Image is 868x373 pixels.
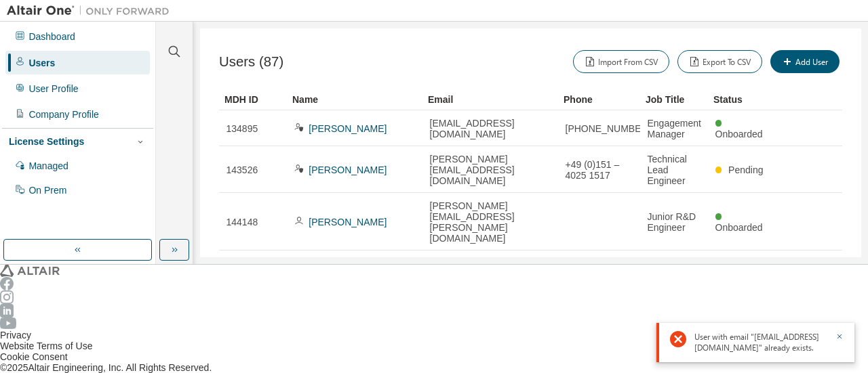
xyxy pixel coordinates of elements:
span: Technical Lead Engineer [648,154,701,186]
div: Job Title [646,89,703,110]
div: Dashboard [28,31,75,42]
span: Engagement Manager [648,118,701,139]
div: Status [713,89,770,110]
img: Altair One [7,4,176,18]
span: Onboarded [715,222,763,233]
span: Junior R&D Engineer [648,211,701,233]
span: 134895 [226,123,258,134]
div: MDH ID [224,89,281,110]
span: 144148 [226,217,258,227]
span: [EMAIL_ADDRESS][DOMAIN_NAME] [430,118,551,139]
div: On Prem [28,185,66,196]
div: Managed [28,160,68,171]
div: Name [292,89,417,110]
span: [PERSON_NAME][EMAIL_ADDRESS][PERSON_NAME][DOMAIN_NAME] [430,200,551,244]
div: License Settings [9,136,84,147]
div: User Profile [28,83,78,94]
button: Import From CSV [573,50,669,73]
span: Users (87) [219,54,283,70]
span: Pending [728,164,763,175]
button: Add User [770,50,840,73]
span: [PERSON_NAME][EMAIL_ADDRESS][DOMAIN_NAME] [430,154,551,186]
div: User with email "[EMAIL_ADDRESS][DOMAIN_NAME]" already exists. [694,331,827,353]
span: [PHONE_NUMBER] [566,123,651,134]
span: 143526 [226,164,258,175]
a: [PERSON_NAME] [309,164,387,175]
div: Phone [564,89,635,110]
a: [PERSON_NAME] [309,123,387,134]
div: Email [428,89,553,110]
div: Users [28,58,55,68]
a: [PERSON_NAME] [309,217,387,227]
div: Company Profile [28,109,99,120]
span: Onboarded [715,129,763,139]
span: +49 (0)151 – 4025 1517 [566,159,633,181]
button: Export To CSV [677,50,762,73]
